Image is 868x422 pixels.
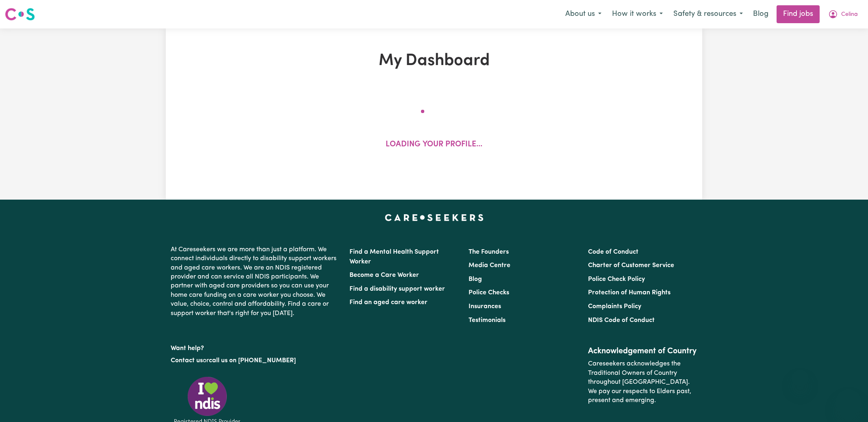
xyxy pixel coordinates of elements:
a: NDIS Code of Conduct [588,317,655,324]
a: Careseekers logo [5,5,35,24]
a: Insurances [469,303,501,310]
h1: My Dashboard [260,51,608,71]
p: At Careseekers we are more than just a platform. We connect individuals directly to disability su... [171,242,340,321]
iframe: Close message [792,370,808,386]
a: Contact us [171,357,203,364]
button: How it works [607,6,668,23]
a: Become a Care Worker [349,272,419,278]
a: Complaints Policy [588,303,641,310]
a: Police Check Policy [588,276,645,283]
a: Careseekers home page [385,214,484,221]
a: Testimonials [469,317,506,324]
a: Code of Conduct [588,249,638,255]
p: Want help? [171,341,340,353]
a: Blog [748,5,773,23]
a: Charter of Customer Service [588,262,674,269]
a: Find a disability support worker [349,286,445,292]
a: Find a Mental Health Support Worker [349,249,439,265]
a: Find jobs [777,5,820,23]
button: Safety & resources [668,6,748,23]
button: About us [560,6,607,23]
a: call us on [PHONE_NUMBER] [209,357,296,364]
a: Media Centre [469,262,510,269]
h2: Acknowledgement of Country [588,346,697,356]
img: Careseekers logo [5,7,35,22]
a: The Founders [469,249,509,255]
a: Blog [469,276,482,283]
p: Careseekers acknowledges the Traditional Owners of Country throughout [GEOGRAPHIC_DATA]. We pay o... [588,356,697,408]
iframe: Button to launch messaging window [835,389,861,415]
span: Celina [841,10,858,19]
a: Find an aged care worker [349,299,427,306]
p: or [171,353,340,368]
p: Loading your profile... [386,139,482,151]
a: Protection of Human Rights [588,289,671,296]
button: My Account [823,6,863,23]
a: Police Checks [469,289,509,296]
